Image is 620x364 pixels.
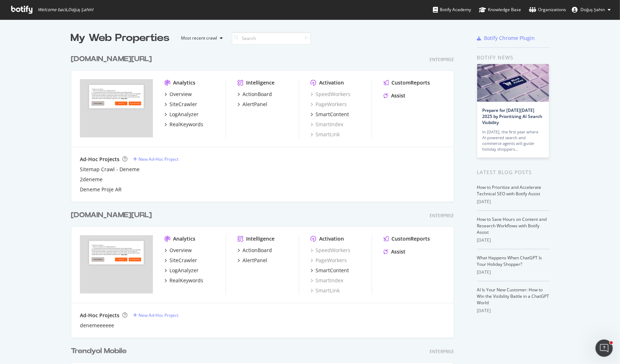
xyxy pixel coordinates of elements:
div: Knowledge Base [479,6,521,13]
div: Assist [391,248,406,255]
div: Enterprise [430,213,454,219]
a: SmartLink [311,287,340,294]
a: Botify Chrome Plugin [477,35,535,42]
div: Intelligence [246,79,275,86]
a: RealKeywords [164,121,203,128]
div: [DOMAIN_NAME][URL] [71,54,152,64]
div: New Ad-Hoc Project [139,312,178,318]
a: [DOMAIN_NAME][URL] [71,210,155,220]
div: Analytics [173,235,195,242]
a: SiteCrawler [164,101,197,108]
a: SiteCrawler [164,257,197,264]
a: New Ad-Hoc Project [133,312,178,318]
div: Enterprise [430,56,454,63]
div: SiteCrawler [169,257,197,264]
a: Prepare for [DATE][DATE] 2025 by Prioritizing AI Search Visibility [483,107,543,126]
div: SmartIndex [311,121,343,128]
a: CustomReports [384,79,430,86]
div: SiteCrawler [169,101,197,108]
div: [DATE] [477,308,549,314]
div: Organizations [529,6,566,13]
a: LogAnalyzer [164,111,199,118]
div: Trendyol Mobile [71,346,127,356]
a: Overview [164,247,192,254]
div: Ad-Hoc Projects [80,312,119,319]
div: Most recent crawl [181,36,217,40]
div: LogAnalyzer [169,111,199,118]
button: Most recent crawl [176,32,226,44]
a: LogAnalyzer [164,267,199,274]
a: Sitemap Crawl - Deneme [80,166,140,173]
a: How to Prioritize and Accelerate Technical SEO with Botify Assist [477,184,542,197]
div: CustomReports [392,79,430,86]
div: Activation [319,235,344,242]
div: [DATE] [477,269,549,276]
iframe: Intercom live chat [596,340,613,357]
a: Deneme Proje AR [80,186,122,193]
input: Search [232,32,311,45]
span: Doğuş Şahin [581,6,605,13]
div: Intelligence [246,235,275,242]
div: CustomReports [392,235,430,242]
div: Latest Blog Posts [477,168,549,176]
div: Assist [391,92,406,99]
a: SmartContent [311,267,349,274]
span: Welcome back, Doğuş Şahin ! [38,7,93,13]
a: Assist [384,248,406,255]
div: Botify news [477,54,549,62]
a: What Happens When ChatGPT Is Your Holiday Shopper? [477,255,542,267]
a: SmartContent [311,111,349,118]
a: SpeedWorkers [311,91,350,98]
a: PageWorkers [311,257,347,264]
a: Assist [384,92,406,99]
a: ActionBoard [237,247,272,254]
div: Analytics [173,79,195,86]
a: CustomReports [384,235,430,242]
div: New Ad-Hoc Project [139,156,178,162]
a: Trendyol Mobile [71,346,130,356]
div: Activation [319,79,344,86]
a: AlertPanel [237,257,267,264]
a: 2deneme [80,176,103,183]
a: denemeeeeee [80,322,114,329]
div: SmartContent [316,111,349,118]
div: ActionBoard [243,247,272,254]
div: RealKeywords [169,121,203,128]
div: SmartContent [316,267,349,274]
a: PageWorkers [311,101,347,108]
div: RealKeywords [169,277,203,284]
div: Overview [169,91,192,98]
div: My Web Properties [71,31,170,45]
a: SpeedWorkers [311,247,350,254]
a: SmartLink [311,131,340,138]
a: RealKeywords [164,277,203,284]
div: AlertPanel [243,257,267,264]
div: Ad-Hoc Projects [80,156,119,163]
div: In [DATE], the first year where AI-powered search and commerce agents will guide holiday shoppers… [483,129,544,152]
img: Prepare for Black Friday 2025 by Prioritizing AI Search Visibility [477,64,549,102]
div: AlertPanel [243,101,267,108]
a: Overview [164,91,192,98]
div: LogAnalyzer [169,267,199,274]
a: How to Save Hours on Content and Research Workflows with Botify Assist [477,216,547,235]
div: ActionBoard [243,91,272,98]
a: AlertPanel [237,101,267,108]
a: ActionBoard [237,91,272,98]
div: Botify Academy [433,6,471,13]
a: [DOMAIN_NAME][URL] [71,54,155,64]
button: Doğuş Şahin [566,4,616,15]
a: AI Is Your New Customer: How to Win the Visibility Battle in a ChatGPT World [477,287,549,306]
div: [DATE] [477,237,549,244]
img: trendyol.com/ro [80,235,153,294]
a: New Ad-Hoc Project [133,156,178,162]
img: trendyol.com/ar [80,79,153,137]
